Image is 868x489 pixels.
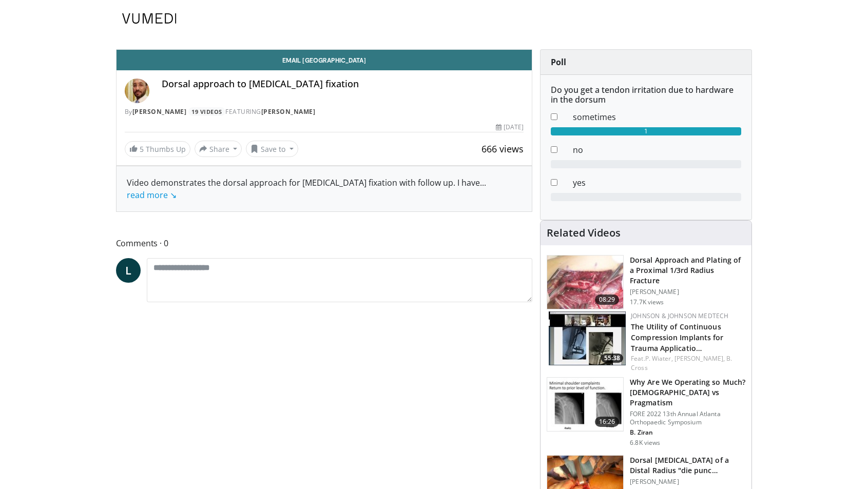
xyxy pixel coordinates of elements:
[630,410,745,426] p: FORE 2022 13th Annual Atlanta Orthopaedic Symposium
[595,417,620,427] span: 16:26
[125,79,149,103] img: Avatar
[565,111,749,123] dd: sometimes
[565,144,749,156] dd: no
[674,354,725,363] a: [PERSON_NAME],
[117,50,532,70] a: Email [GEOGRAPHIC_DATA]
[188,107,226,116] a: 19 Videos
[116,237,533,250] span: Comments 0
[547,377,745,447] a: 16:26 Why Are We Operating so Much? [DEMOGRAPHIC_DATA] vs Pragmatism FORE 2022 13th Annual Atlant...
[601,354,623,363] span: 55:38
[630,288,745,296] p: [PERSON_NAME]
[140,144,144,154] span: 5
[261,107,316,116] a: [PERSON_NAME]
[631,354,743,373] div: Feat.
[547,378,623,431] img: 99079dcb-b67f-40ef-8516-3995f3d1d7db.150x105_q85_crop-smart_upscale.jpg
[116,258,141,283] a: L
[630,255,745,286] h3: Dorsal Approach and Plating of a Proximal 1/3rd Radius Fracture
[551,85,741,105] h6: Do you get a tendon irritation due to hardware in the dorsum
[481,143,524,155] span: 666 views
[630,439,660,447] p: 6.8K views
[630,478,745,486] p: [PERSON_NAME]
[195,141,242,157] button: Share
[127,177,522,201] div: Video demonstrates the dorsal approach for [MEDICAL_DATA] fixation with follow up. I have
[631,322,723,353] a: The Utility of Continuous Compression Implants for Trauma Applicatio…
[547,255,745,309] a: 08:29 Dorsal Approach and Plating of a Proximal 1/3rd Radius Fracture [PERSON_NAME] 17.7K views
[565,177,749,189] dd: yes
[630,298,664,306] p: 17.7K views
[246,141,298,157] button: Save to
[132,107,187,116] a: [PERSON_NAME]
[631,311,728,320] a: Johnson & Johnson MedTech
[547,256,623,309] img: edd4a696-d698-4b82-bf0e-950aa4961b3f.150x105_q85_crop-smart_upscale.jpg
[496,123,524,132] div: [DATE]
[125,141,190,157] a: 5 Thumbs Up
[125,107,524,116] div: By FEATURING
[645,354,673,363] a: P. Wiater,
[630,377,745,408] h3: Why Are We Operating so Much? [DEMOGRAPHIC_DATA] vs Pragmatism
[595,295,620,305] span: 08:29
[162,79,524,90] h4: Dorsal approach to [MEDICAL_DATA] fixation
[547,227,621,239] h4: Related Videos
[631,354,732,372] a: B. Cross
[551,56,566,68] strong: Poll
[630,428,745,437] p: Bruce Ziran
[127,189,177,201] a: read more ↘
[630,455,745,476] h3: Dorsal Open Reduction Internal Fixation of a Distal Radius "die punch" Articular Fracture
[122,13,177,24] img: VuMedi Logo
[551,127,741,135] div: 1
[549,311,626,365] img: 05424410-063a-466e-aef3-b135df8d3cb3.150x105_q85_crop-smart_upscale.jpg
[631,321,743,353] h3: The Utility of Continuous Compression Implants for Trauma Applications in the Clavicle, Tibia, Pe...
[549,311,626,365] a: 55:38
